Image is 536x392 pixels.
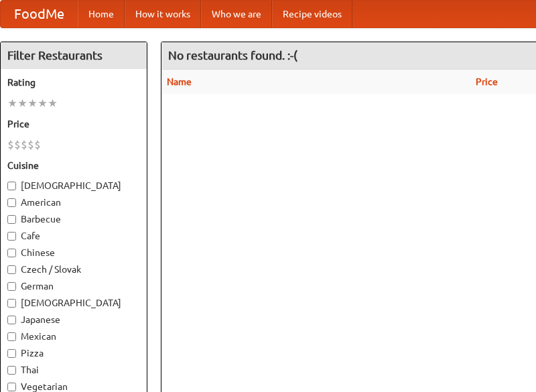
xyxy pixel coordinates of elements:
input: [DEMOGRAPHIC_DATA] [7,182,16,190]
li: ★ [17,96,27,111]
input: Vegetarian [7,383,16,391]
label: Barbecue [7,212,140,226]
input: German [7,282,16,291]
li: $ [34,137,41,152]
li: ★ [27,96,38,111]
h5: Price [7,117,140,131]
input: Thai [7,366,16,375]
label: Cafe [7,229,140,243]
label: German [7,279,140,293]
input: American [7,198,16,207]
h5: Rating [7,76,140,89]
a: Recipe videos [272,1,352,27]
li: $ [27,137,34,152]
input: Cafe [7,232,16,241]
label: [DEMOGRAPHIC_DATA] [7,179,140,192]
label: American [7,196,140,209]
h5: Cuisine [7,159,140,172]
label: Mexican [7,330,140,343]
input: Barbecue [7,215,16,224]
a: FoodMe [1,1,78,27]
li: ★ [7,96,17,111]
a: Home [78,1,125,27]
a: Who we are [201,1,272,27]
li: $ [21,137,27,152]
label: [DEMOGRAPHIC_DATA] [7,296,140,310]
ng-pluralize: No restaurants found. :-( [168,49,297,62]
input: Czech / Slovak [7,265,16,274]
input: Pizza [7,349,16,358]
label: Chinese [7,246,140,259]
input: Chinese [7,249,16,257]
a: Name [167,76,192,87]
li: ★ [48,96,58,111]
label: Czech / Slovak [7,263,140,276]
input: Japanese [7,316,16,324]
label: Thai [7,363,140,377]
li: $ [14,137,21,152]
h4: Filter Restaurants [1,42,147,69]
a: Price [476,76,498,87]
li: ★ [38,96,48,111]
label: Pizza [7,346,140,360]
li: $ [7,137,14,152]
input: Mexican [7,332,16,341]
label: Japanese [7,313,140,326]
input: [DEMOGRAPHIC_DATA] [7,299,16,308]
a: How it works [125,1,201,27]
